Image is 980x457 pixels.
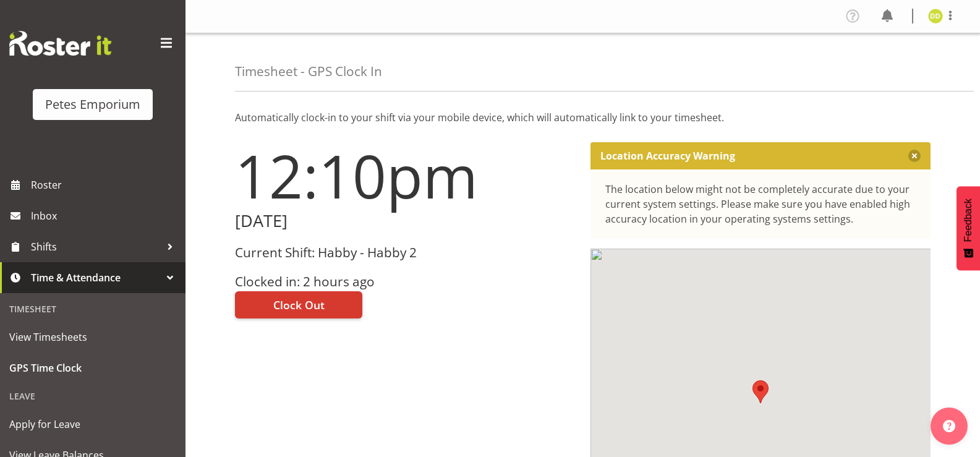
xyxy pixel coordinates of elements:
[943,420,955,432] img: help-xxl-2.png
[600,150,735,162] p: Location Accuracy Warning
[235,142,576,209] h1: 12:10pm
[31,176,179,194] span: Roster
[3,296,182,322] div: Timesheet
[9,359,176,377] span: GPS Time Clock
[957,186,980,270] button: Feedback - Show survey
[3,383,182,409] div: Leave
[3,352,182,383] a: GPS Time Clock
[235,246,576,260] h3: Current Shift: Habby - Habby 2
[908,150,921,162] button: Close message
[235,291,362,318] button: Clock Out
[9,328,176,346] span: View Timesheets
[235,110,931,125] p: Automatically clock-in to your shift via your mobile device, which will automatically link to you...
[31,207,179,225] span: Inbox
[235,275,576,289] h3: Clocked in: 2 hours ago
[45,95,140,114] div: Petes Emporium
[9,415,176,434] span: Apply for Leave
[273,297,325,313] span: Clock Out
[3,322,182,352] a: View Timesheets
[3,409,182,440] a: Apply for Leave
[235,211,576,231] h2: [DATE]
[928,9,943,23] img: danielle-donselaar8920.jpg
[963,199,974,242] span: Feedback
[9,31,111,56] img: Rosterit website logo
[605,182,916,226] div: The location below might not be completely accurate due to your current system settings. Please m...
[31,237,161,256] span: Shifts
[31,268,161,287] span: Time & Attendance
[235,64,382,79] h4: Timesheet - GPS Clock In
